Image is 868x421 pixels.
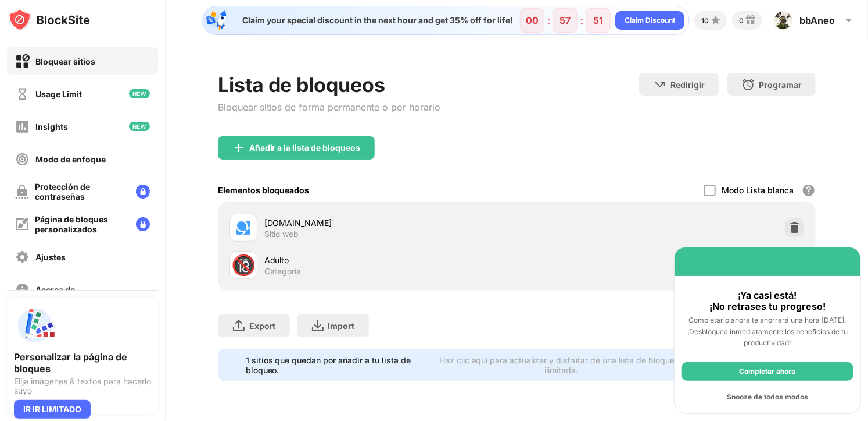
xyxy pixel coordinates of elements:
[15,54,30,69] img: block-on.svg
[218,101,441,113] div: Bloquear sitios de forma permanente o por horario
[136,217,150,231] img: lock-menu.svg
[328,321,355,331] div: Import
[218,73,441,97] div: Lista de bloqueos
[709,13,723,27] img: points-small.svg
[235,15,513,26] div: Claim your special discount in the next hour and get 35% off for life!
[682,314,853,348] div: Completarlo ahora te ahorrará una hora [DATE]. ¡Desbloquea inmediatamente los beneficios de tu pr...
[701,16,709,25] div: 10
[14,305,56,346] img: push-custom-page.svg
[15,119,30,134] img: insights-off.svg
[15,87,30,101] img: time-usage-off.svg
[14,377,151,395] div: Elija imágenes & textos para hacerlo suyo
[249,321,276,331] div: Export
[774,11,792,30] img: ACg8ocKxMx75TkTiIEY9W0puGvwXJtE7SKPPXrsyaaZNQ41RI9Y6NQrY=s96-c
[129,122,150,131] img: new-icon.svg
[682,388,853,406] div: Snooze de todos modos
[35,122,68,132] div: Insights
[264,229,299,239] div: Sitio web
[526,15,539,26] div: 00
[594,15,604,26] div: 51
[129,89,150,98] img: new-icon.svg
[231,253,256,277] div: 🔞
[578,11,586,30] div: :
[35,56,95,66] div: Bloquear sitios
[35,182,127,201] div: Protección de contraseñas
[8,8,90,31] img: logo-blocksite.svg
[246,355,428,375] div: 1 sitios que quedan por añadir a tu lista de bloqueo.
[14,400,91,419] div: IR IR LIMITADO
[722,185,794,195] div: Modo Lista blanca
[15,152,30,167] img: focus-off.svg
[35,214,127,234] div: Página de bloques personalizados
[35,89,82,99] div: Usage Limit
[205,9,228,32] img: specialOfferDiscount.svg
[14,351,151,374] div: Personalizar la página de bloques
[264,266,302,277] div: Categoría
[136,185,150,199] img: lock-menu.svg
[435,355,688,375] div: Haz clic aquí para actualizar y disfrutar de una lista de bloqueos ilimitada.
[670,80,705,90] div: Redirigir
[35,285,75,295] div: Acerca de
[682,362,853,381] div: Completar ahora
[249,143,361,153] div: Añadir a la lista de bloqueos
[35,252,66,262] div: Ajustes
[739,16,744,25] div: 0
[744,13,758,27] img: reward-small.svg
[218,185,310,195] div: Elementos bloqueados
[759,80,802,90] div: Programar
[15,250,30,264] img: settings-off.svg
[544,11,553,30] div: :
[264,254,517,266] div: Adulto
[799,15,835,26] div: bbAneo
[15,282,30,297] img: about-off.svg
[264,217,517,229] div: [DOMAIN_NAME]
[15,185,29,199] img: password-protection-off.svg
[560,15,571,26] div: 57
[682,290,853,312] div: ¡Ya casi está! ¡No retrases tu progreso!
[35,154,106,164] div: Modo de enfoque
[625,15,675,26] div: Claim Discount
[236,221,250,235] img: favicons
[15,217,29,231] img: customize-block-page-off.svg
